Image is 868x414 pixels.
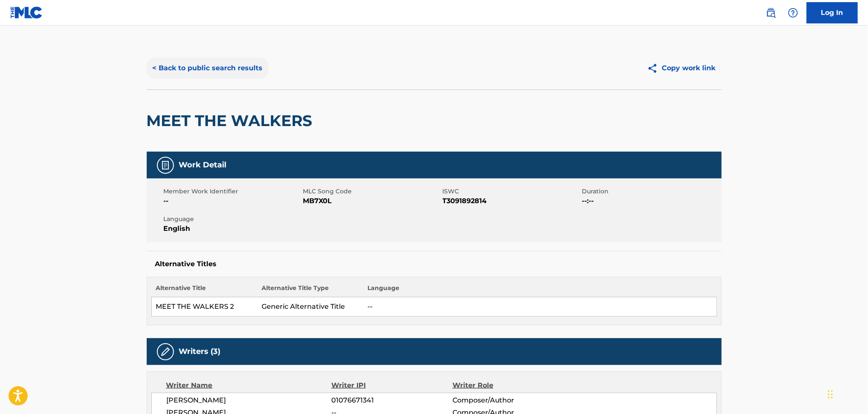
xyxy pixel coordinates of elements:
button: < Back to public search results [147,57,269,79]
a: Public Search [763,4,780,21]
span: Duration [582,187,720,196]
span: English [164,224,301,234]
td: Generic Alternative Title [257,297,363,316]
span: 01076671341 [331,395,452,405]
span: Language [164,215,301,224]
div: Writer IPI [331,380,452,391]
div: Writer Role [452,380,563,391]
div: Writer Name [166,380,332,391]
th: Language [363,284,717,297]
button: Copy work link [641,57,722,79]
img: Copy work link [647,63,662,74]
span: ISWC [443,187,580,196]
span: T3091892814 [443,196,580,206]
span: MLC Song Code [303,187,441,196]
div: Drag [828,382,833,407]
h5: Work Detail [179,160,227,170]
span: [PERSON_NAME] [167,395,332,405]
span: Composer/Author [452,395,563,405]
th: Alternative Title Type [257,284,363,297]
img: help [788,8,798,18]
h5: Writers (3) [179,347,221,356]
img: Writers [160,347,171,357]
img: MLC Logo [10,6,43,19]
span: Member Work Identifier [164,187,301,196]
div: Help [785,4,802,21]
h2: MEET THE WALKERS [147,111,317,130]
th: Alternative Title [151,284,257,297]
img: Work Detail [160,160,171,170]
span: -- [164,196,301,206]
td: -- [363,297,717,316]
td: MEET THE WALKERS 2 [151,297,257,316]
img: search [766,8,776,18]
iframe: Chat Widget [825,373,868,414]
span: --:-- [582,196,720,206]
h5: Alternative Titles [155,260,713,268]
a: Log In [807,2,858,23]
span: MB7X0L [303,196,441,206]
